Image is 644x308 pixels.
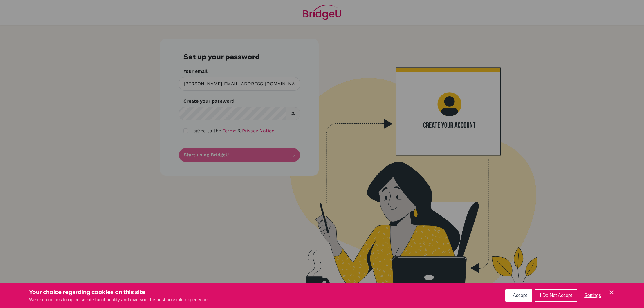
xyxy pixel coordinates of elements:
span: I Do Not Accept [540,293,572,298]
button: I Do Not Accept [535,289,577,302]
button: I Accept [505,289,532,302]
p: We use cookies to optimise site functionality and give you the best possible experience. [29,296,209,303]
button: Settings [580,290,606,301]
button: Save and close [608,289,615,296]
h3: Your choice regarding cookies on this site [29,288,209,296]
span: Settings [584,293,601,298]
span: I Accept [510,293,527,298]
